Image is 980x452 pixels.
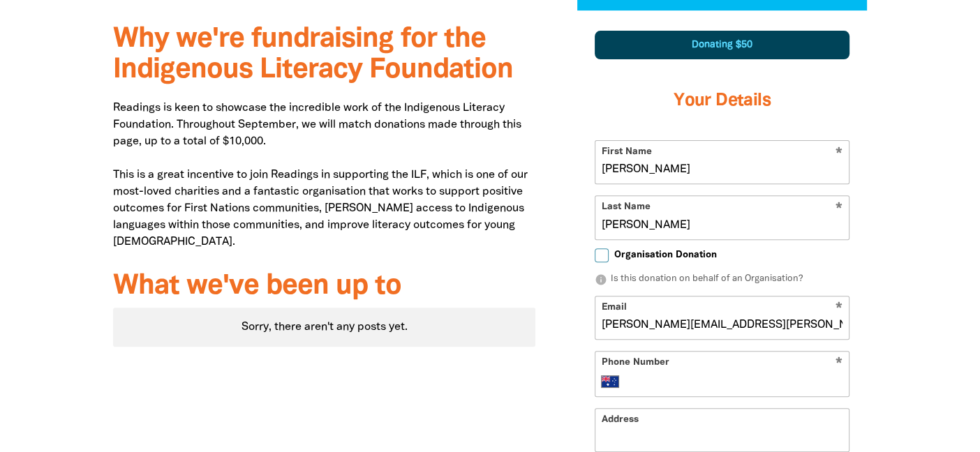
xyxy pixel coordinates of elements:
div: Donating $50 [595,31,849,59]
i: info [595,273,607,286]
p: Is this donation on behalf of an Organisation? [595,273,849,287]
i: Required [835,357,842,370]
span: Organisation Donation [614,248,717,262]
span: Why we're fundraising for the Indigenous Literacy Foundation [113,27,513,83]
p: Readings is keen to showcase the incredible work of the Indigenous Literacy Foundation. Throughou... [113,100,535,250]
div: Paginated content [113,308,535,347]
input: Organisation Donation [595,248,609,262]
h3: What we've been up to [113,271,535,302]
div: Sorry, there aren't any posts yet. [113,308,535,347]
h3: Your Details [595,73,849,129]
